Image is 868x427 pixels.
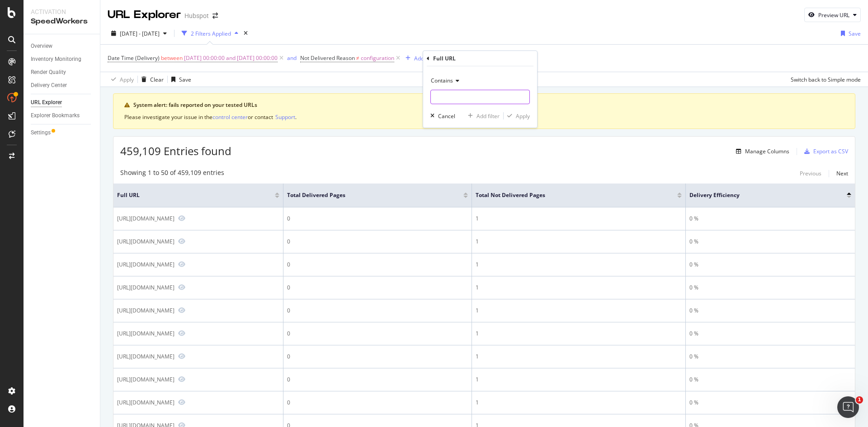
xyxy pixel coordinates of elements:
[287,215,468,223] div: 0
[433,55,456,62] div: Full URL
[837,396,859,418] iframe: Intercom live chat
[476,376,682,384] div: 1
[287,238,468,246] div: 0
[124,113,844,121] div: Please investigate your issue in the or contact .
[287,399,468,407] div: 0
[178,307,185,313] a: Preview https://offers.hubspot.com/cs/ci/?pg=9da61c48-4df3-495b-b584-a18d6d898a8a&pid=53&ecid=ACs...
[800,170,821,177] div: Previous
[31,41,94,51] a: Overview
[427,111,455,120] button: Cancel
[117,376,175,383] div: [URL][DOMAIN_NAME]
[732,146,789,157] button: Manage Columns
[287,376,468,384] div: 0
[836,168,848,179] button: Next
[117,307,175,314] div: [URL][DOMAIN_NAME]
[836,170,848,177] div: Next
[184,11,209,20] div: Hubspot
[31,98,62,107] div: URL Explorer
[31,68,94,77] a: Render Quality
[117,353,175,360] div: [URL][DOMAIN_NAME]
[689,353,851,361] div: 0 %
[117,284,175,291] div: [URL][DOMAIN_NAME]
[287,261,468,269] div: 0
[178,284,185,290] a: Preview https://offers.hubspot.com/cs/ci/?pg=9da61c48-4df3-495b-b584-a18d6d898a8a&pid=53&ecid=ACs...
[287,191,450,199] span: Total Delivered Pages
[361,52,394,64] span: configuration
[464,111,500,120] button: Add filter
[31,128,94,138] a: Settings
[178,238,185,244] a: Preview https://offers.hubspot.com/cs/ci/?pg=9da61c48-4df3-495b-b584-a18d6d898a8a&pid=53&ecid=ACs...
[689,307,851,315] div: 0 %
[476,284,682,292] div: 1
[287,307,468,315] div: 0
[31,55,94,64] a: Inventory Monitoring
[689,215,851,223] div: 0 %
[804,8,861,22] button: Preview URL
[31,7,93,16] div: Activation
[212,113,248,121] div: control center
[117,261,175,268] div: [URL][DOMAIN_NAME]
[476,307,682,315] div: 1
[117,215,175,222] div: [URL][DOMAIN_NAME]
[31,81,67,90] div: Delivery Center
[150,76,164,83] div: Clear
[689,330,851,338] div: 0 %
[108,26,170,41] button: [DATE] - [DATE]
[476,191,664,199] span: Total Not Delivered Pages
[178,399,185,405] a: Preview https://offers.hubspot.com/cs/ci/?pg=9da61c48-4df3-495b-b584-a18d6d898a8a&pid=53&ecid=ACs...
[117,238,175,245] div: [URL][DOMAIN_NAME]
[689,376,851,384] div: 0 %
[356,54,359,62] span: ≠
[108,72,134,87] button: Apply
[31,98,94,107] a: URL Explorer
[801,144,848,159] button: Export as CSV
[476,238,682,246] div: 1
[516,112,530,120] div: Apply
[117,330,175,337] div: [URL][DOMAIN_NAME]
[31,16,93,27] div: SpeedWorkers
[287,353,468,361] div: 0
[300,54,355,62] span: Not Delivered Reason
[31,111,94,120] a: Explorer Bookmarks
[184,52,278,64] span: [DATE] 00:00:00 and [DATE] 00:00:00
[837,26,861,41] button: Save
[275,113,295,121] button: Support
[31,68,66,77] div: Render Quality
[275,113,295,121] div: Support
[745,147,789,155] div: Manage Columns
[689,238,851,246] div: 0 %
[113,93,855,129] div: warning banner
[212,13,218,19] div: arrow-right-arrow-left
[287,330,468,338] div: 0
[178,261,185,267] a: Preview https://offers.hubspot.com/cs/ci/?pg=9da61c48-4df3-495b-b584-a18d6d898a8a&pid=53&ecid=ACs...
[133,101,844,109] div: System alert: fails reported on your tested URLs
[402,53,438,64] button: Add Filter
[813,147,848,155] div: Export as CSV
[800,168,821,179] button: Previous
[31,55,81,64] div: Inventory Monitoring
[178,215,185,221] a: Preview https://offers.hubspot.com/cs/ci/?pg=9da61c48-4df3-495b-b584-a18d6d898a8a&pid=53&ecid=ACs...
[287,54,297,62] div: and
[120,76,134,83] div: Apply
[476,261,682,269] div: 1
[476,399,682,407] div: 1
[178,26,242,41] button: 2 Filters Applied
[108,54,160,62] span: Date Time (Delivery)
[191,30,231,37] div: 2 Filters Applied
[117,191,261,199] span: Full URL
[849,30,861,37] div: Save
[108,7,181,23] div: URL Explorer
[856,396,863,404] span: 1
[476,215,682,223] div: 1
[476,330,682,338] div: 1
[31,41,52,51] div: Overview
[414,55,438,62] div: Add Filter
[504,111,530,120] button: Apply
[117,399,175,406] div: [URL][DOMAIN_NAME]
[787,72,861,87] button: Switch back to Simple mode
[818,11,849,19] div: Preview URL
[287,284,468,292] div: 0
[138,72,164,87] button: Clear
[212,113,248,121] button: control center
[689,399,851,407] div: 0 %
